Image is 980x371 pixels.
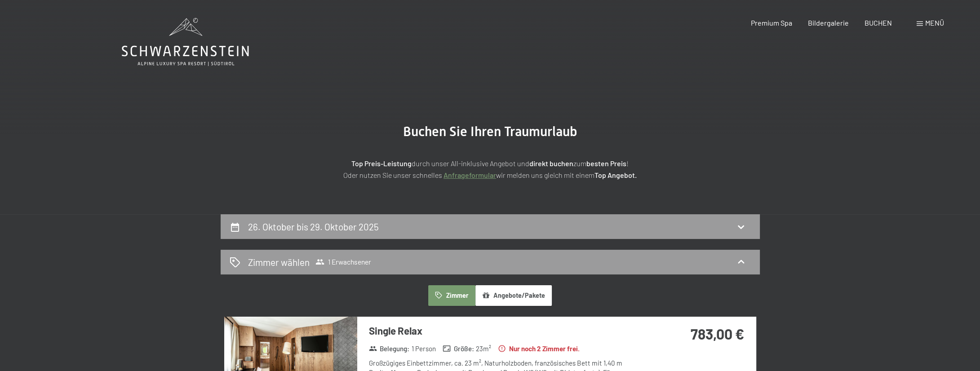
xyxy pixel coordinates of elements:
button: Angebote/Pakete [475,285,552,306]
span: 1 Erwachsener [315,257,371,266]
strong: Nur noch 2 Zimmer frei. [498,344,580,353]
span: 1 Person [412,344,436,353]
span: 23 m² [476,344,491,353]
strong: besten Preis [586,159,626,168]
span: Buchen Sie Ihren Traumurlaub [403,124,577,139]
a: Bildergalerie [808,18,849,27]
strong: 783,00 € [691,325,744,342]
h2: Zimmer wählen [248,256,310,269]
a: Premium Spa [750,18,792,27]
strong: Top Preis-Leistung [351,159,412,168]
p: durch unser All-inklusive Angebot und zum ! Oder nutzen Sie unser schnelles wir melden uns gleich... [266,158,715,181]
span: Menü [925,18,944,27]
strong: Belegung : [369,344,410,353]
strong: Größe : [443,344,474,353]
h2: 26. Oktober bis 29. Oktober 2025 [248,221,379,232]
a: Anfrageformular [443,171,496,179]
strong: Top Angebot. [594,171,637,179]
h3: Single Relax [369,324,636,338]
strong: direkt buchen [529,159,573,168]
a: BUCHEN [865,18,892,27]
button: Zimmer [428,285,475,306]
